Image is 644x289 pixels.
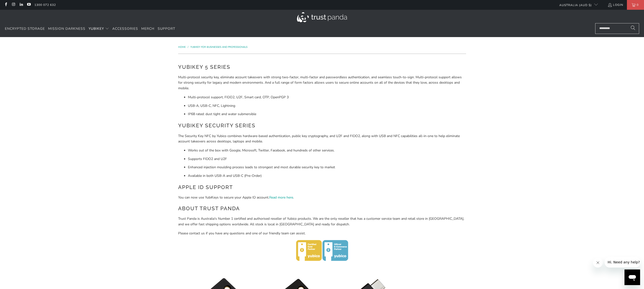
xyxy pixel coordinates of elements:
li: Works out of the box with Google, Microsoft, Twitter, Facebook, and hundreds of other services. [188,148,466,153]
a: Home [178,45,186,49]
span: Encrypted Storage [5,26,45,31]
p: Multi-protocol security key, eliminate account takeovers with strong two-factor, multi-factor and... [178,75,466,91]
h2: YubiKey 5 Series [178,63,466,71]
a: Read more here [269,195,293,200]
span: / [188,45,188,49]
p: The Security Key NFC by Yubico combines hardware-based authentication, public key cryptography, a... [178,133,466,144]
li: Supports FIDO2 and U2F [188,156,466,162]
summary: YubiKey [89,23,109,35]
a: 1300 072 632 [34,2,56,8]
a: YubiKey for Businesses and Professionals [190,45,247,49]
a: Mission Darkness [48,23,85,35]
li: USB-A, USB-C, NFC, Lightning [188,103,466,109]
iframe: Message from company [605,257,640,268]
a: Login [608,2,623,8]
span: Support [158,26,175,31]
span: Home [178,45,186,49]
h2: YubiKey Security Series [178,122,466,130]
iframe: Close message [593,258,603,268]
a: Trust Panda Australia on YouTube [27,3,31,7]
span: Mission Darkness [48,26,85,31]
a: Merch [141,23,154,35]
a: Trust Panda Australia on Instagram [11,3,15,7]
a: Support [158,23,175,35]
li: Available in both USB-A and USB-C (Pre-Order) [188,173,466,179]
li: Enhanced injection moulding process leads to strongest and most durable security key to market [188,165,466,170]
a: Trust Panda Australia on LinkedIn [19,3,23,7]
button: Search [627,23,639,34]
span: Merch [141,26,154,31]
span: YubiKey [89,26,104,31]
li: IP68 rated: dust tight and water submersible [188,111,466,117]
iframe: Button to launch messaging window [624,269,640,285]
p: Trust Panda is Australia's Number 1 certified and authorised reseller of Yubico products. We are ... [178,216,466,227]
nav: Translation missing: en.navigation.header.main_nav [5,23,175,35]
p: You can now use YubiKeys to secure your Apple ID account. . [178,195,466,200]
a: Accessories [112,23,138,35]
p: Please contact us if you have any questions and one of our friendly team can assist. [178,231,466,236]
a: Encrypted Storage [5,23,45,35]
span: Accessories [112,26,138,31]
li: Multi-protocol support; FIDO2, U2F, Smart card, OTP, OpenPGP 3 [188,95,466,100]
a: Trust Panda Australia on Facebook [4,3,8,7]
h2: About Trust Panda [178,205,466,212]
img: Trust Panda Australia [297,12,347,22]
input: Search... [595,23,639,34]
h2: Apple ID Support [178,183,466,191]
